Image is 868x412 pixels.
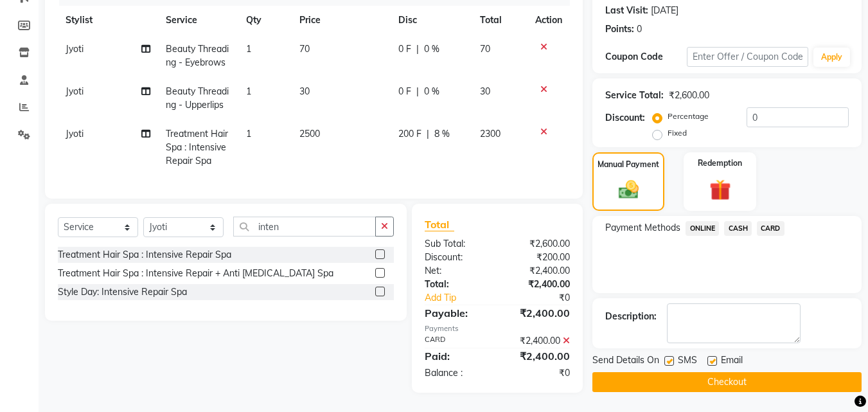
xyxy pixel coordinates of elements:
[598,159,659,170] label: Manual Payment
[427,127,429,141] span: |
[425,218,454,231] span: Total
[58,267,333,280] div: Treatment Hair Spa : Intensive Repair + Anti [MEDICAL_DATA] Spa
[605,50,686,64] div: Coupon Code
[668,111,709,122] label: Percentage
[480,43,490,55] span: 70
[721,354,743,370] span: Email
[480,128,500,139] span: 2300
[415,348,497,364] div: Paid:
[612,178,645,201] img: _cash.svg
[605,221,680,235] span: Payment Methods
[415,305,497,321] div: Payable:
[605,22,634,36] div: Points:
[416,42,419,56] span: |
[698,157,742,169] label: Redemption
[497,366,580,380] div: ₹0
[415,291,511,305] a: Add Tip
[497,264,580,278] div: ₹2,400.00
[605,310,657,323] div: Description:
[686,221,719,236] span: ONLINE
[424,42,439,56] span: 0 %
[166,43,229,68] span: Beauty Threading - Eyebrows
[246,43,251,55] span: 1
[424,85,439,98] span: 0 %
[238,6,292,35] th: Qty
[527,6,570,35] th: Action
[605,89,664,102] div: Service Total:
[415,264,497,278] div: Net:
[425,323,570,334] div: Payments
[592,354,659,370] span: Send Details On
[497,348,580,364] div: ₹2,400.00
[66,128,84,139] span: Jyoti
[299,128,320,139] span: 2500
[299,85,310,97] span: 30
[166,128,228,166] span: Treatment Hair Spa : Intensive Repair Spa
[434,127,450,141] span: 8 %
[398,127,421,141] span: 200 F
[651,4,678,17] div: [DATE]
[678,354,697,370] span: SMS
[687,47,808,67] input: Enter Offer / Coupon Code
[497,278,580,291] div: ₹2,400.00
[58,6,158,35] th: Stylist
[497,237,580,251] div: ₹2,600.00
[415,278,497,291] div: Total:
[497,305,580,321] div: ₹2,400.00
[415,251,497,264] div: Discount:
[637,22,642,36] div: 0
[497,251,580,264] div: ₹200.00
[497,334,580,348] div: ₹2,400.00
[511,291,580,305] div: ₹0
[233,217,376,237] input: Search or Scan
[158,6,238,35] th: Service
[669,89,709,102] div: ₹2,600.00
[480,85,490,97] span: 30
[605,4,648,17] div: Last Visit:
[415,237,497,251] div: Sub Total:
[668,127,687,139] label: Fixed
[66,43,84,55] span: Jyoti
[415,366,497,380] div: Balance :
[398,42,411,56] span: 0 F
[724,221,752,236] span: CASH
[246,128,251,139] span: 1
[415,334,497,348] div: CARD
[58,285,187,299] div: Style Day: Intensive Repair Spa
[58,248,231,262] div: Treatment Hair Spa : Intensive Repair Spa
[299,43,310,55] span: 70
[757,221,784,236] span: CARD
[66,85,84,97] span: Jyoti
[813,48,850,67] button: Apply
[416,85,419,98] span: |
[703,177,738,203] img: _gift.svg
[472,6,527,35] th: Total
[246,85,251,97] span: 1
[398,85,411,98] span: 0 F
[166,85,229,111] span: Beauty Threading - Upperlips
[592,372,862,392] button: Checkout
[605,111,645,125] div: Discount:
[292,6,390,35] th: Price
[391,6,472,35] th: Disc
